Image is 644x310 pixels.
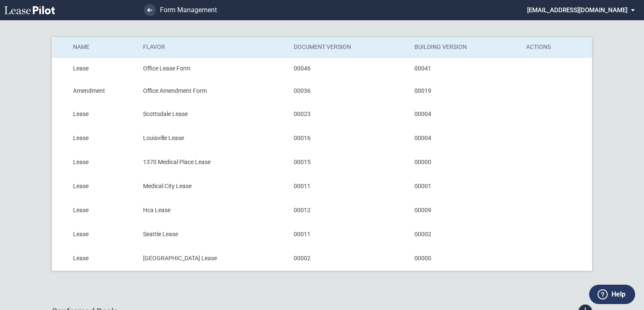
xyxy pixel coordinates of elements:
[137,150,288,174] td: 1370 Medical Place Lease
[288,198,409,222] td: 00012
[137,57,288,80] td: Office Lease Form
[409,198,520,222] td: 00009
[137,198,288,222] td: Hca Lease
[409,246,520,270] td: 00000
[137,80,288,102] td: Office Amendment Form
[288,102,409,126] td: 00023
[73,126,137,150] td: Lease
[73,102,137,126] td: Lease
[409,57,520,80] td: 00041
[288,174,409,198] td: 00011
[409,126,520,150] td: 00004
[288,80,409,102] td: 00036
[73,150,137,174] td: Lease
[73,246,137,270] td: Lease
[589,285,635,304] button: Help
[520,37,592,57] th: Actions
[137,174,288,198] td: Medical City Lease
[409,150,520,174] td: 00000
[137,222,288,246] td: Seattle Lease
[288,126,409,150] td: 00016
[137,126,288,150] td: Louisville Lease
[137,102,288,126] td: Scottsdale Lease
[288,222,409,246] td: 00011
[409,102,520,126] td: 00004
[137,37,288,57] th: Flavor
[288,57,409,80] td: 00046
[288,150,409,174] td: 00015
[73,198,137,222] td: Lease
[288,246,409,270] td: 00002
[612,289,625,300] label: Help
[73,37,137,57] th: Name
[73,222,137,246] td: Lease
[73,57,137,80] td: Lease
[409,222,520,246] td: 00002
[409,80,520,102] td: 00019
[409,37,520,57] th: Building Version
[73,80,137,102] td: Amendment
[137,246,288,270] td: [GEOGRAPHIC_DATA] Lease
[288,37,409,57] th: Document Version
[409,174,520,198] td: 00001
[73,174,137,198] td: Lease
